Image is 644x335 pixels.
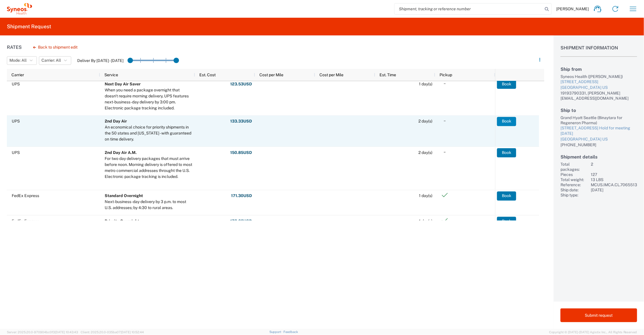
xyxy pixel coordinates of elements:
button: Carrier: All [39,56,71,65]
div: [DATE] [591,187,637,192]
button: Mode: All [7,56,37,65]
div: [GEOGRAPHIC_DATA] US [560,137,637,142]
button: 133.33USD [230,117,253,126]
button: Book [497,217,516,226]
a: [STREET_ADDRESS] Hold for meeting [DATE][GEOGRAPHIC_DATA] US [560,125,637,142]
strong: 171.30 USD [231,193,252,199]
div: 19193790331, [PERSON_NAME][EMAIL_ADDRESS][DOMAIN_NAME] [560,91,637,101]
span: Est. Cost [200,73,216,77]
strong: 133.33 USD [230,119,252,124]
span: Mode: All [9,58,27,63]
span: [DATE] 10:52:44 [121,330,144,334]
span: UPS [12,150,20,155]
div: Reference: [560,182,589,187]
strong: 178.68 USD [230,218,252,224]
button: Submit request [560,308,637,322]
span: Pickup [440,73,452,77]
div: Total weight: [560,177,589,182]
span: Server: 2025.20.0-970904bc0f3 [7,330,78,334]
div: Pieces [560,172,589,177]
span: Est. Time [380,73,396,77]
button: Book [497,191,516,200]
div: [STREET_ADDRESS] [560,79,637,85]
div: 2 [591,162,637,172]
div: 127 [591,172,637,177]
h1: Shipment Information [560,45,637,57]
div: MCUS.IMCA.CL.7065513 [591,182,637,187]
div: Grand Hyatt Seattle (Binaytara for Regeneron Pharma) [560,115,637,125]
div: For two day delivery packages that must arrive before noon. Morning delivery is offered to most m... [105,156,192,180]
div: [PHONE_NUMBER] [560,142,637,147]
h1: Rates [7,45,22,50]
div: An economical choice for priority shipments in the 50 states and Puerto Rico - with guaranteed on... [105,125,192,143]
span: 2 day(s) [419,119,433,124]
span: Service [105,73,118,77]
button: Book [497,80,516,89]
div: Ship date: [560,187,589,192]
h2: Ship from [560,67,637,72]
button: Book [497,148,516,157]
b: Standard Overnight [105,194,143,198]
span: Carrier [11,73,24,77]
strong: 150.85 USD [230,150,252,155]
h2: Ship to [560,108,637,113]
div: Ship type: [560,192,589,198]
input: Shipment, tracking or reference number [395,3,543,14]
span: 1 day(s) [419,82,433,86]
a: [STREET_ADDRESS][GEOGRAPHIC_DATA] US [560,79,637,90]
div: When you need a package overnight that doesn't require morning delivery, UPS features next-busine... [105,87,192,111]
div: [STREET_ADDRESS] Hold for meeting [DATE] [560,125,637,137]
button: 150.85USD [230,148,253,157]
label: Deliver By [DATE] - [DATE] [77,58,124,63]
span: 2 day(s) [419,150,433,155]
span: Client: 2025.20.0-035ba07 [81,330,144,334]
b: 2nd Day Air A.M. [105,150,137,155]
span: Cost per Mile [320,73,344,77]
span: UPS [12,82,20,86]
span: Cost per Mile [260,73,284,77]
button: 178.68USD [230,217,253,226]
div: Syneos Health ([PERSON_NAME]) [560,74,637,79]
button: 171.30USD [231,191,253,200]
span: 1 day(s) [419,219,433,223]
span: FedEx Express [12,194,39,198]
div: [GEOGRAPHIC_DATA] US [560,85,637,91]
span: 1 day(s) [419,194,433,198]
button: Back to shipment edit [29,42,82,52]
a: Support [269,330,284,334]
div: 13 LBS [591,177,637,182]
span: FedEx Express [12,219,39,223]
a: Feedback [283,330,298,334]
div: Total packages: [560,162,589,172]
div: Next-business-day delivery by 3 p.m. to most U.S. addresses; by 4:30 to rural areas. [105,199,192,211]
strong: 123.53 USD [230,81,252,87]
span: [PERSON_NAME] [556,6,589,11]
button: Book [497,117,516,126]
span: Carrier: All [41,58,61,63]
b: Priority Overnight [105,219,140,223]
button: 123.53USD [230,80,253,89]
span: Copyright © [DATE]-[DATE] Agistix Inc., All Rights Reserved [549,330,637,335]
span: UPS [12,119,20,124]
b: Next Day Air Saver [105,82,141,86]
b: 2nd Day Air [105,119,127,124]
span: [DATE] 10:43:43 [55,330,78,334]
h2: Shipment details [560,154,637,160]
h2: Shipment Request [7,23,51,30]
